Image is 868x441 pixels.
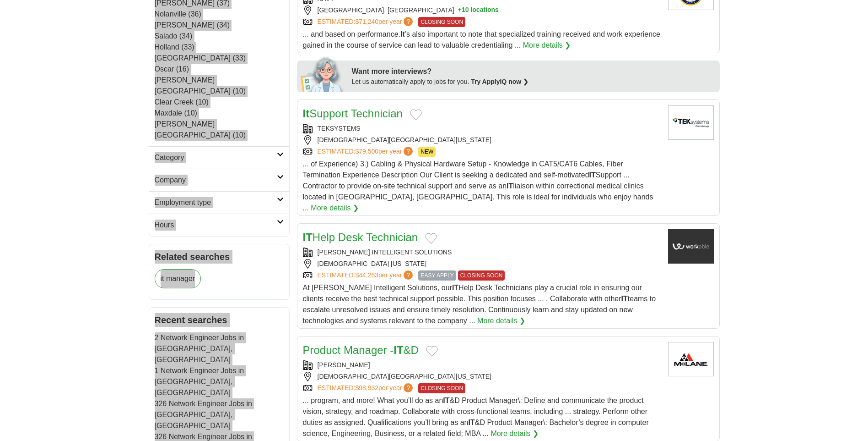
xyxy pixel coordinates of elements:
a: Clear Creek [155,98,194,106]
div: [GEOGRAPHIC_DATA], [GEOGRAPHIC_DATA] [303,6,661,15]
div: [DEMOGRAPHIC_DATA][GEOGRAPHIC_DATA][US_STATE] [303,372,661,381]
strong: IT [452,284,458,292]
img: Company logo [668,229,714,264]
a: More details ❯ [491,428,539,439]
a: [PERSON_NAME] [318,361,370,369]
button: Add to favorite jobs [410,109,422,120]
span: $71,240 [355,18,378,25]
strong: It [303,107,310,120]
div: [DEMOGRAPHIC_DATA][GEOGRAPHIC_DATA][US_STATE] [303,135,661,145]
a: 2 Network Engineer Jobs in [GEOGRAPHIC_DATA], [GEOGRAPHIC_DATA] [155,334,244,364]
button: Add to favorite jobs [425,233,437,244]
a: Holland [155,43,179,51]
span: (34) [179,32,192,40]
a: Hours [149,214,289,236]
span: (16) [176,65,189,73]
a: ESTIMATED:$44,283per year? [318,270,415,281]
span: ? [404,17,413,26]
span: ... and based on performance. ’s also important to note that specialized training received and wo... [303,30,661,49]
a: Product Manager -IT&D [303,344,419,356]
a: [GEOGRAPHIC_DATA] [155,54,231,62]
span: ? [404,147,413,156]
span: (36) [188,10,201,18]
strong: IT [443,397,449,404]
a: Company [149,169,289,191]
span: (10) [184,109,197,117]
a: [PERSON_NAME][GEOGRAPHIC_DATA] [155,120,231,139]
span: (10) [233,87,246,95]
span: (33) [181,43,194,51]
a: Oscar [155,65,174,73]
h2: Related searches [155,250,284,264]
a: Try ApplyIQ now ❯ [471,78,528,85]
a: 1 Network Engineer Jobs in [GEOGRAPHIC_DATA], [GEOGRAPHIC_DATA] [155,367,244,397]
span: ? [404,270,413,280]
span: $44,283 [355,271,378,279]
div: Let us automatically apply to jobs for you. [352,77,714,87]
a: Category [149,146,289,169]
strong: It [400,30,405,38]
span: (34) [217,21,230,29]
a: ItSupport Technician [303,107,403,120]
button: +10 locations [458,6,499,15]
span: NEW [418,147,436,157]
span: $79,500 [355,148,378,155]
div: [DEMOGRAPHIC_DATA] [US_STATE] [303,259,661,269]
span: ... of Experience) 3.) Cabling & Physical Hardware Setup - Knowledge in CAT5/CAT6 Cables, Fiber T... [303,160,653,212]
h2: Employment type [155,197,277,208]
a: ESTIMATED:$98,932per year? [318,383,415,393]
a: ITHelp Desk Technician [303,231,418,243]
button: Add to favorite jobs [426,346,438,357]
span: CLOSING SOON [458,270,505,281]
span: CLOSING SOON [418,383,465,393]
a: Nolanville [155,10,186,18]
div: [PERSON_NAME] INTELLIGENT SOLUTIONS [303,248,661,257]
img: TEKsystems logo [668,105,714,140]
a: More details ❯ [477,315,525,326]
a: [PERSON_NAME] [155,21,215,29]
span: + [458,6,462,15]
strong: IT [303,231,313,243]
span: (33) [233,54,246,62]
h2: Hours [155,220,277,231]
a: ESTIMATED:$71,240per year? [318,17,415,27]
span: CLOSING SOON [418,17,465,27]
a: it manager [155,269,201,288]
h2: Category [155,152,277,163]
strong: IT [507,182,513,190]
span: ? [404,383,413,392]
a: ESTIMATED:$79,500per year? [318,147,415,157]
a: More details ❯ [311,203,359,214]
a: More details ❯ [523,40,571,51]
h2: Recent searches [155,313,284,327]
span: (10) [233,131,246,139]
span: ... program, and more! What you’ll do as an &D Product Manager\: Define and communicate the produ... [303,397,649,437]
a: 326 Network Engineer Jobs in [GEOGRAPHIC_DATA], [GEOGRAPHIC_DATA] [155,400,252,430]
a: Employment type [149,191,289,214]
span: At [PERSON_NAME] Intelligent Solutions, our Help Desk Technicians play a crucial role in ensuring... [303,284,656,325]
strong: IT [621,295,628,303]
a: [PERSON_NAME][GEOGRAPHIC_DATA] [155,76,231,95]
strong: IT [394,344,403,356]
a: Salado [155,32,178,40]
h2: Company [155,175,277,186]
div: Want more interviews? [352,66,714,77]
strong: IT [589,171,596,179]
span: $98,932 [355,384,378,391]
strong: IT [468,419,474,426]
img: McLane Company logo [668,342,714,376]
img: apply-iq-scientist.png [301,55,345,92]
span: (10) [195,98,208,106]
span: EASY APPLY [418,270,456,281]
a: TEKSYSTEMS [318,125,361,132]
a: Maxdale [155,109,182,117]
